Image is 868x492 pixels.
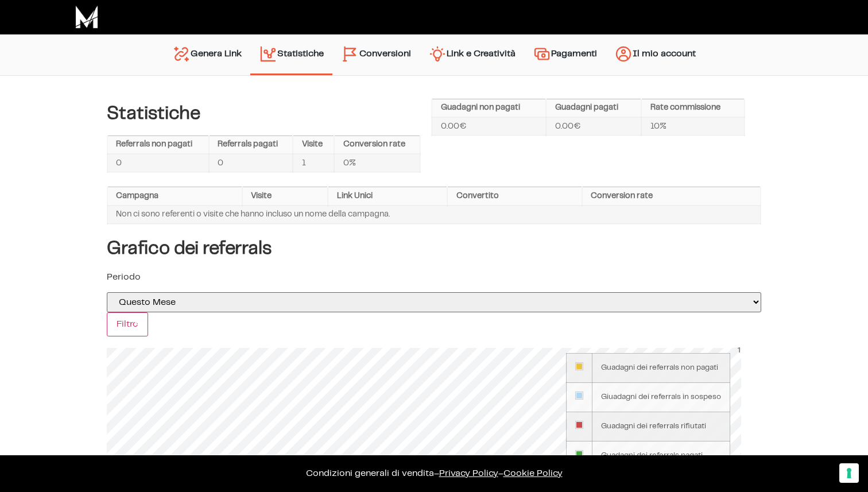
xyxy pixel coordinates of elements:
[533,45,551,63] img: payments.svg
[250,40,332,68] a: Statistiche
[164,40,250,69] a: Genera Link
[9,447,44,482] iframe: Customerly Messenger Launcher
[172,45,191,63] img: generate-link.svg
[334,154,420,172] td: 0%
[209,154,293,172] td: 0
[328,187,447,206] th: Link Unici
[107,103,421,124] h4: Statistiche
[428,45,447,63] img: creativity.svg
[592,354,730,383] td: Guadagni dei referrals non pagati
[11,467,857,481] p: – –
[420,40,524,69] a: Link e Creatività
[641,117,745,135] td: 10%
[334,136,420,154] th: Conversion rate
[107,270,761,284] p: Periodo
[439,469,498,478] a: Privacy Policy
[306,469,434,478] a: Condizioni generali di vendita
[432,99,546,118] th: Guadagni non pagati
[592,383,730,412] td: Giuadagni dei referrals in sospeso
[524,40,606,69] a: Pagamenti
[546,99,641,118] th: Guadagni pagati
[592,441,730,471] td: Guadagni dei referrals pagati
[107,154,209,172] td: 0
[242,187,328,206] th: Visite
[839,463,859,483] button: Le tue preferenze relative al consenso per le tecnologie di tracciamento
[737,344,742,356] div: 1
[107,292,761,312] select: selected='selected'
[107,136,209,154] th: Referrals non pagati
[503,469,563,478] span: Cookie Policy
[209,136,293,154] th: Referrals pagati
[164,34,704,75] nav: Menu principale
[293,136,334,154] th: Visite
[447,187,582,206] th: Convertito
[259,45,277,63] img: stats.svg
[614,45,633,63] img: account.svg
[432,117,546,135] td: 0.00€
[107,187,242,206] th: Campagna
[582,187,761,206] th: Conversion rate
[592,412,730,441] td: Guadagni dei referrals rifiutati
[641,99,745,118] th: Rate commissione
[546,117,641,135] td: 0.00€
[107,206,761,224] td: Non ci sono referenti o visite che hanno incluso un nome della campagna.
[606,40,704,69] a: Il mio account
[341,45,359,63] img: conversion-2.svg
[107,238,761,259] h4: Grafico dei referrals
[107,312,148,336] input: Filtro
[293,154,334,172] td: 1
[332,40,420,69] a: Conversioni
